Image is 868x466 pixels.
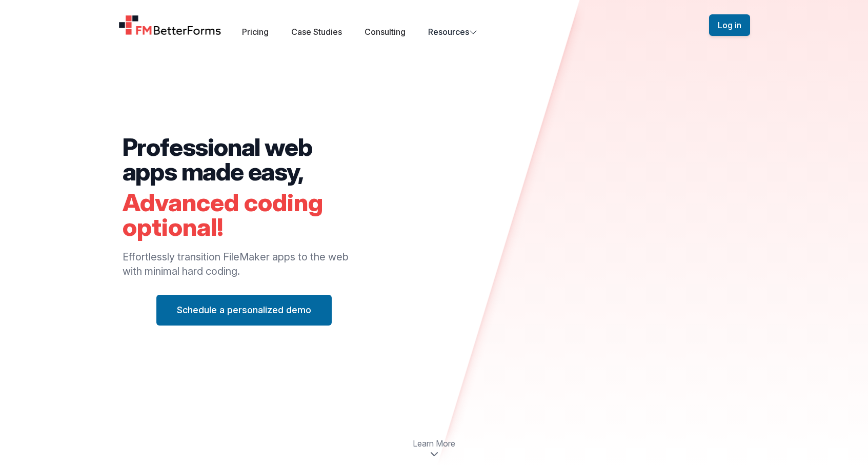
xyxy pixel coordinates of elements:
a: Case Studies [291,27,342,37]
h2: Advanced coding optional! [123,190,366,239]
button: Log in [709,14,750,36]
a: Consulting [365,27,406,37]
a: Home [118,15,222,35]
h2: Professional web apps made easy, [123,135,366,184]
p: Effortlessly transition FileMaker apps to the web with minimal hard coding. [123,250,366,278]
span: Learn More [413,437,455,450]
button: Schedule a personalized demo [156,295,332,326]
button: Resources [428,26,477,38]
nav: Global [106,12,762,38]
a: Pricing [242,27,269,37]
